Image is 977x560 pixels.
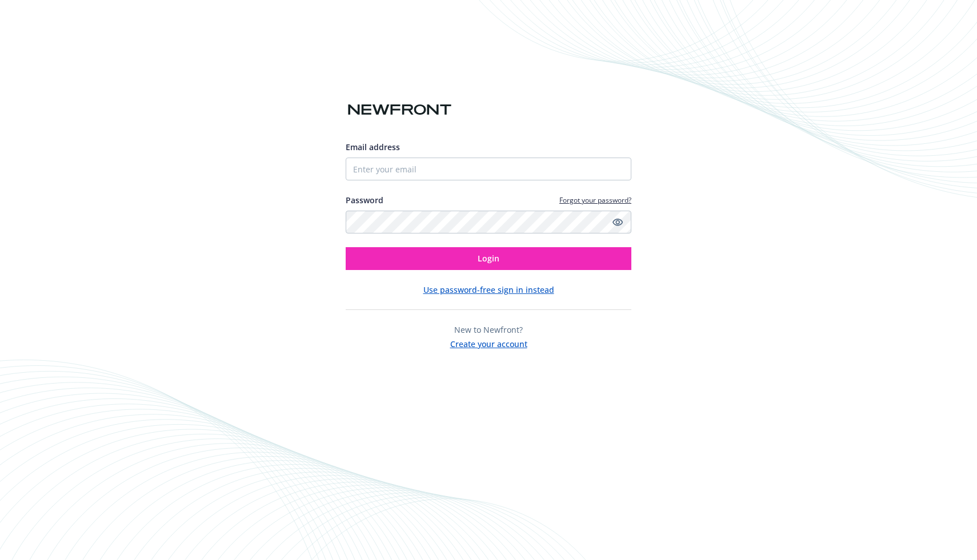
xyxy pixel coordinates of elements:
[559,195,631,205] a: Forgot your password?
[423,284,554,296] button: Use password-free sign in instead
[346,142,400,152] span: Email address
[478,253,499,264] span: Login
[346,247,631,270] button: Login
[346,158,631,180] input: Enter your email
[450,336,527,350] button: Create your account
[611,215,624,229] a: Show password
[346,194,383,206] label: Password
[454,324,523,335] span: New to Newfront?
[346,211,631,233] input: Enter your password
[346,100,454,120] img: Newfront logo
